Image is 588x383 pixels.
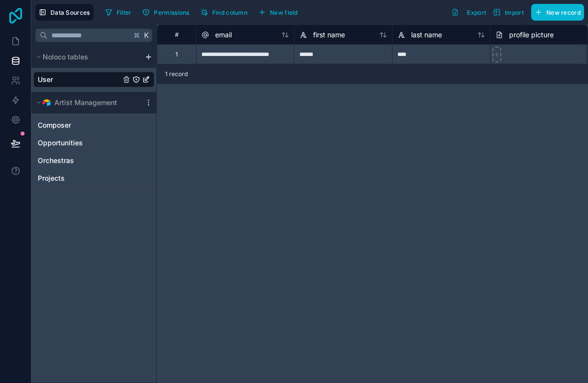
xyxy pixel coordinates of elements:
[531,4,584,21] button: New record
[117,9,132,16] span: Filter
[270,9,298,16] span: New field
[212,9,247,16] span: Find column
[175,51,178,58] div: 1
[411,30,442,40] span: last name
[50,9,90,16] span: Data Sources
[313,30,345,40] span: first name
[215,30,232,40] span: email
[197,5,251,20] button: Find column
[509,30,554,40] span: profile picture
[165,70,188,78] span: 1 record
[35,4,94,21] button: Data Sources
[154,9,189,16] span: Permissions
[101,5,135,20] button: Filter
[448,4,490,21] button: Export
[143,32,150,39] span: K
[527,4,584,21] a: New record
[505,9,524,16] span: Import
[467,9,486,16] span: Export
[139,5,193,20] button: Permissions
[165,31,189,38] div: #
[139,5,196,20] a: Permissions
[255,5,301,20] button: New field
[490,4,527,21] button: Import
[546,9,581,16] span: New record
